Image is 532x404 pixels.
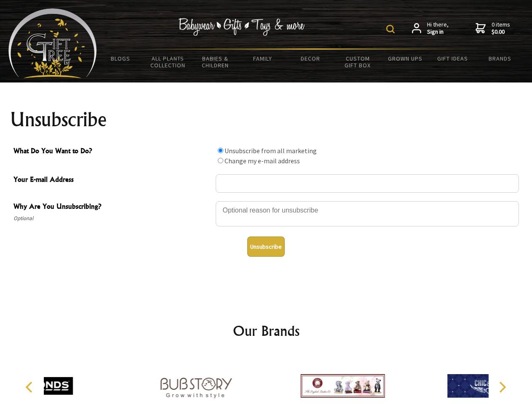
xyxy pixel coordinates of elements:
input: Your E-mail Address [216,174,519,193]
a: 0 items$0.00 [476,21,510,36]
a: Babies & Children [192,50,239,74]
img: Babywear - Gifts - Toys & more [179,18,305,36]
img: product search [386,25,395,33]
span: Optional [13,213,211,223]
a: Hi there,Sign in [412,21,449,36]
a: Grown Ups [381,50,429,67]
textarea: Why Are You Unsubscribing? [216,201,519,226]
a: Custom Gift Box [334,50,382,74]
span: 0 items [492,21,510,36]
button: Unsubscribe [247,237,285,257]
a: Family [239,50,287,67]
button: Previous [21,378,40,396]
a: All Plants Collection [144,50,192,74]
span: What Do You Want to Do? [13,146,211,158]
input: What Do You Want to Do? [218,148,223,153]
span: Why Are You Unsubscribing? [13,201,211,213]
button: Next [493,378,511,396]
a: BLOGS [97,50,144,67]
h2: Our Brands [17,321,516,341]
label: Unsubscribe from all marketing [225,146,317,155]
img: Babyware - Gifts - Toys and more... [8,8,97,78]
a: Gift Ideas [429,50,476,67]
strong: Sign in [427,28,449,36]
span: Your E-mail Address [13,174,211,186]
label: Change my e-mail address [225,157,300,165]
strong: $0.00 [492,28,510,36]
a: Decor [286,50,334,67]
input: What Do You Want to Do? [218,158,223,163]
h1: Unsubscribe [10,109,522,130]
a: Brands [476,50,524,67]
span: Hi there, [427,21,449,36]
